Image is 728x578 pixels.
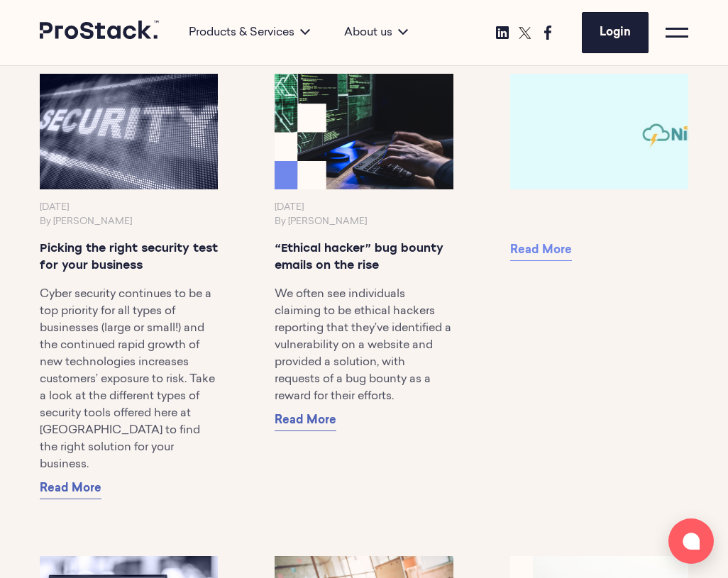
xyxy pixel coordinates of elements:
[40,286,218,473] p: Cyber security continues to be a top priority for all types of businesses (large or small!) and t...
[510,74,688,189] img: Prostack-BlogImage-Header-Sep25-NimbusvsCito-768x291.jpg
[40,483,101,494] span: Read More
[275,286,453,405] p: We often see individuals claiming to be ethical hackers reporting that they’ve identified a vulne...
[327,24,425,41] div: About us
[275,201,453,215] p: [DATE]
[275,415,336,426] span: Read More
[275,74,453,189] img: Prostack-BlogImage-July25-EthicalHacker-768x468.png
[668,518,714,564] button: Open chat window
[40,21,160,45] a: Prostack logo
[275,411,336,431] a: Read More
[275,215,453,229] p: By [PERSON_NAME]
[510,240,572,261] a: Read More
[172,24,327,41] div: Products & Services
[582,12,649,53] a: Login
[40,74,218,189] img: pen-768x468.png
[40,240,218,274] p: Picking the right security test for your business
[600,27,631,38] span: Login
[40,479,101,499] a: Read More
[40,201,218,215] p: [DATE]
[275,240,453,274] p: “Ethical hacker” bug bounty emails on the rise
[40,215,218,229] p: By [PERSON_NAME]
[510,245,572,256] span: Read More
